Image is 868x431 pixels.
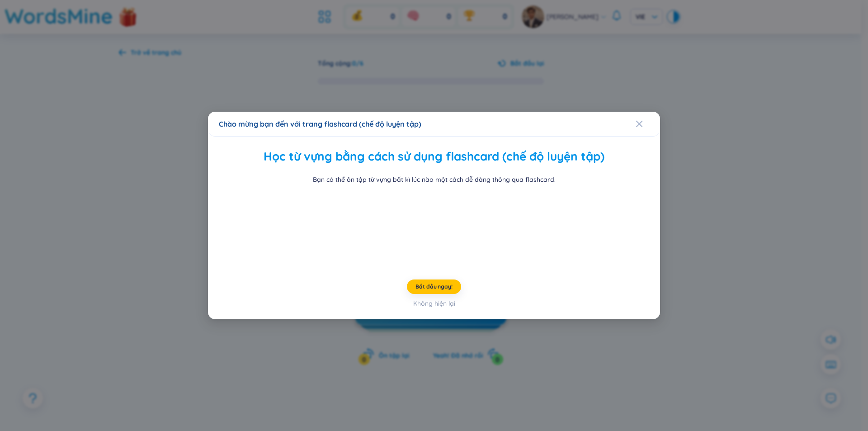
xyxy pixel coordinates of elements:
[415,283,452,290] span: Bắt đầu ngay!
[313,175,556,185] div: Bạn có thể ôn tập từ vựng bất kì lúc nào một cách dễ dàng thông qua flashcard.
[219,119,649,129] div: Chào mừng bạn đến với trang flashcard (chế độ luyện tập)
[407,279,461,294] button: Bắt đầu ngay!
[413,298,455,308] div: Không hiện lại
[636,112,660,136] button: Close
[219,147,649,166] h2: Học từ vựng bằng cách sử dụng flashcard (chế độ luyện tập)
